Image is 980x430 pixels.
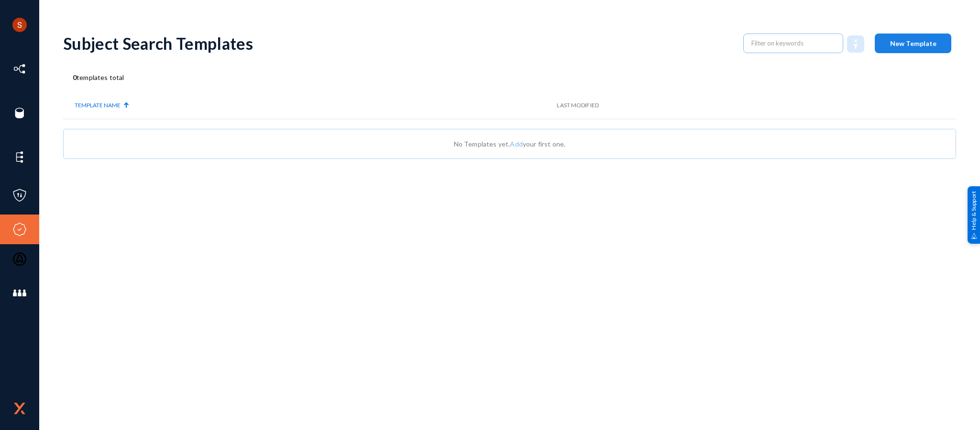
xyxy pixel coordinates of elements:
div: Help & Support [968,186,980,244]
img: icon-members.svg [12,286,27,300]
img: icon-oauth.svg [12,252,27,266]
span: No Templates yet. your first one. [454,140,566,148]
img: icon-inventory.svg [12,62,27,76]
img: icon-policies.svg [12,188,27,203]
img: ACg8ocLCHWB70YVmYJSZIkanuWRMiAOKj9BOxslbKTvretzi-06qRA=s96-c [12,18,27,32]
div: Subject Search Templates [63,34,734,53]
a: Add [510,140,522,148]
div: templates total [63,72,956,82]
img: help_support.svg [971,233,977,239]
img: icon-elements.svg [12,150,27,164]
th: Last Modified [557,92,870,119]
b: 0 [73,73,77,81]
div: Template Name [75,101,557,110]
span: New Template [890,39,936,47]
img: icon-compliance.svg [12,222,27,237]
button: New Template [875,34,951,53]
input: Filter on keywords [751,36,836,50]
img: icon-sources.svg [12,106,27,120]
div: Template Name [75,101,121,110]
